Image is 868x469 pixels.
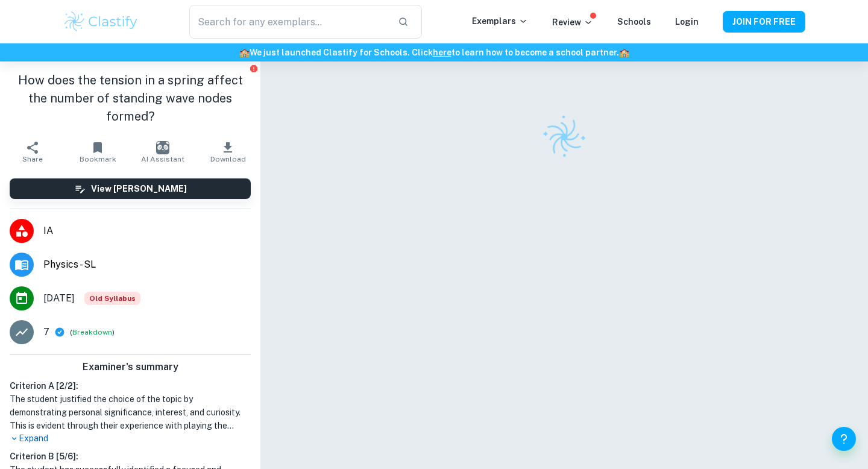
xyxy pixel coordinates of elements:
img: Clastify logo [535,107,594,167]
span: IA [43,224,251,238]
h6: We just launched Clastify for Schools. Click to learn how to become a school partner. [2,46,866,59]
p: Exemplars [472,14,528,28]
input: Search for any exemplars... [189,5,388,39]
h1: How does the tension in a spring affect the number of standing wave nodes formed? [10,71,251,125]
a: here [433,48,451,57]
div: Starting from the May 2025 session, the Physics IA requirements have changed. It's OK to refer to... [84,292,140,305]
span: Old Syllabus [84,292,140,305]
img: Clastify logo [63,10,139,34]
span: Physics - SL [43,257,251,272]
button: Report issue [249,64,258,73]
a: Login [675,17,699,27]
a: Schools [617,17,651,27]
p: Expand [10,432,251,445]
span: 🏫 [239,48,250,57]
h1: The student justified the choice of the topic by demonstrating personal significance, interest, a... [10,392,251,432]
p: 7 [43,325,49,339]
button: Download [195,135,260,169]
button: Bookmark [65,135,130,169]
h6: View [PERSON_NAME] [91,182,187,195]
span: 🏫 [619,48,629,57]
button: AI Assistant [130,135,195,169]
p: Review [552,16,593,29]
span: Download [210,155,246,163]
button: Help and Feedback [832,427,856,451]
span: Share [22,155,43,163]
h6: Examiner's summary [5,360,256,374]
h6: Criterion B [ 5 / 6 ]: [10,450,251,463]
span: [DATE] [43,291,75,306]
button: Breakdown [72,327,112,338]
span: AI Assistant [141,155,184,163]
button: JOIN FOR FREE [723,11,805,33]
span: Bookmark [80,155,116,163]
span: ( ) [70,327,115,338]
button: View [PERSON_NAME] [10,178,251,199]
h6: Criterion A [ 2 / 2 ]: [10,379,251,392]
img: AI Assistant [156,141,169,154]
